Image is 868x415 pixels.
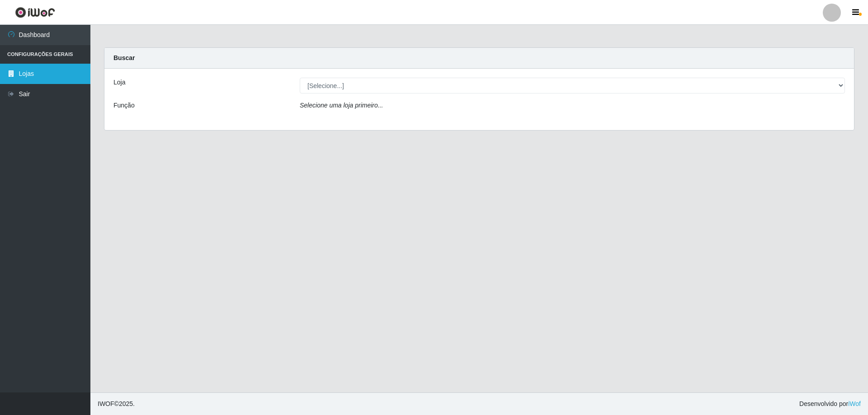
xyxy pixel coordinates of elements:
label: Função [113,101,135,110]
i: Selecione uma loja primeiro... [300,102,383,109]
span: Desenvolvido por [799,399,861,409]
a: iWof [848,400,861,407]
strong: Buscar [113,54,135,61]
label: Loja [113,78,125,87]
span: © 2025 . [98,399,135,409]
img: CoreUI Logo [15,7,55,18]
span: IWOF [98,400,114,407]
